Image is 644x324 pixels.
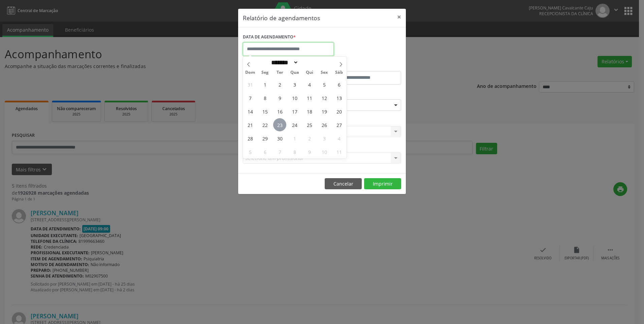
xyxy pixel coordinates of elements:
[317,70,332,75] span: Sex
[318,105,331,118] span: Setembro 19, 2025
[288,91,301,104] span: Setembro 10, 2025
[244,78,257,91] span: Agosto 31, 2025
[243,32,296,42] label: DATA DE AGENDAMENTO
[303,91,316,104] span: Setembro 11, 2025
[325,178,362,190] button: Cancelar
[243,70,258,75] span: Dom
[272,70,287,75] span: Ter
[269,59,298,66] select: Month
[244,105,257,118] span: Setembro 14, 2025
[258,132,271,145] span: Setembro 29, 2025
[318,132,331,145] span: Outubro 3, 2025
[287,70,302,75] span: Qua
[318,91,331,104] span: Setembro 12, 2025
[244,132,257,145] span: Setembro 28, 2025
[273,132,286,145] span: Setembro 30, 2025
[332,145,346,158] span: Outubro 11, 2025
[392,9,406,25] button: Close
[303,145,316,158] span: Outubro 9, 2025
[332,78,346,91] span: Setembro 6, 2025
[303,132,316,145] span: Outubro 2, 2025
[258,78,271,91] span: Setembro 1, 2025
[273,118,286,131] span: Setembro 23, 2025
[258,91,271,104] span: Setembro 8, 2025
[244,118,257,131] span: Setembro 21, 2025
[318,145,331,158] span: Outubro 10, 2025
[258,145,271,158] span: Outubro 6, 2025
[288,132,301,145] span: Outubro 1, 2025
[273,105,286,118] span: Setembro 16, 2025
[332,91,346,104] span: Setembro 13, 2025
[258,70,272,75] span: Seg
[288,145,301,158] span: Outubro 8, 2025
[332,118,346,131] span: Setembro 27, 2025
[332,105,346,118] span: Setembro 20, 2025
[318,118,331,131] span: Setembro 26, 2025
[243,13,320,22] h5: Relatório de agendamentos
[244,91,257,104] span: Setembro 7, 2025
[303,78,316,91] span: Setembro 4, 2025
[273,145,286,158] span: Outubro 7, 2025
[303,118,316,131] span: Setembro 25, 2025
[332,70,347,75] span: Sáb
[258,105,271,118] span: Setembro 15, 2025
[288,118,301,131] span: Setembro 24, 2025
[324,61,401,71] label: ATÉ
[258,118,271,131] span: Setembro 22, 2025
[298,59,321,66] input: Year
[273,91,286,104] span: Setembro 9, 2025
[364,178,401,190] button: Imprimir
[273,78,286,91] span: Setembro 2, 2025
[288,105,301,118] span: Setembro 17, 2025
[244,145,257,158] span: Outubro 5, 2025
[288,78,301,91] span: Setembro 3, 2025
[318,78,331,91] span: Setembro 5, 2025
[332,132,346,145] span: Outubro 4, 2025
[303,105,316,118] span: Setembro 18, 2025
[302,70,317,75] span: Qui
